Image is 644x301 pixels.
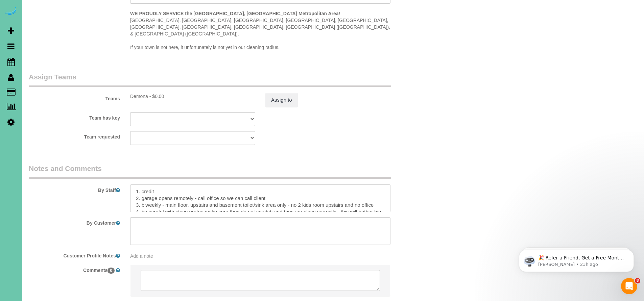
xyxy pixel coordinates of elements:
[24,184,125,194] label: By Staff
[29,164,391,179] legend: Notes and Comments
[108,268,115,274] span: 0
[29,26,117,32] p: Message from Ellie, sent 23h ago
[24,131,125,140] label: Team requested
[24,112,125,121] label: Team has key
[24,93,125,102] label: Teams
[621,278,637,294] iframe: Intercom live chat
[130,10,390,51] p: [GEOGRAPHIC_DATA], [GEOGRAPHIC_DATA], [GEOGRAPHIC_DATA], [GEOGRAPHIC_DATA], [GEOGRAPHIC_DATA], [G...
[29,20,116,92] span: 🎉 Refer a Friend, Get a Free Month! 🎉 Love Automaid? Share the love! When you refer a friend who ...
[24,217,125,226] label: By Customer
[130,93,255,100] div: 3.75 hours x $0.00/hour
[4,7,18,16] img: Automaid Logo
[130,11,340,16] strong: WE PROUDLY SERVICE the [GEOGRAPHIC_DATA], [GEOGRAPHIC_DATA] Metropolitan Area!
[265,93,298,107] button: Assign to
[130,253,153,259] span: Add a note
[635,278,640,283] span: 8
[24,250,125,259] label: Customer Profile Notes
[509,235,644,283] iframe: Intercom notifications message
[29,72,391,87] legend: Assign Teams
[24,265,125,274] label: Comments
